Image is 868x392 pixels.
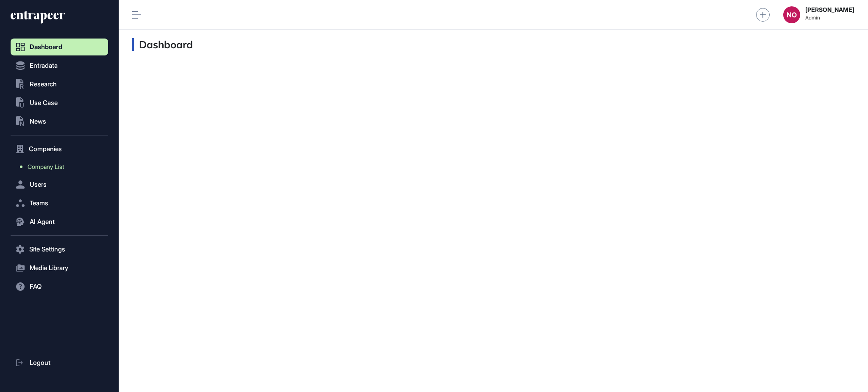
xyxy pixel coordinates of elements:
h3: Dashboard [132,38,193,51]
span: Admin [805,15,854,21]
button: Users [11,176,108,193]
button: FAQ [11,278,108,295]
span: Entradata [30,62,58,69]
a: Logout [11,354,108,371]
span: Companies [29,146,62,152]
span: Site Settings [29,246,65,253]
span: Company List [28,163,64,170]
button: NO [783,6,800,23]
button: Site Settings [11,241,108,258]
a: Company List [15,159,108,174]
span: Teams [30,200,48,207]
span: Use Case [30,99,58,106]
button: AI Agent [11,213,108,230]
strong: [PERSON_NAME] [805,6,854,13]
button: Research [11,76,108,93]
span: Logout [30,359,50,366]
span: Dashboard [30,44,62,50]
button: News [11,113,108,130]
span: AI Agent [30,218,55,225]
button: Entradata [11,57,108,74]
button: Teams [11,195,108,212]
span: FAQ [30,283,42,290]
span: Users [30,181,47,188]
button: Use Case [11,94,108,111]
span: Media Library [30,265,68,271]
a: Dashboard [11,39,108,55]
span: Research [30,81,57,88]
button: Companies [11,141,108,157]
span: News [30,118,46,125]
button: Media Library [11,259,108,276]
